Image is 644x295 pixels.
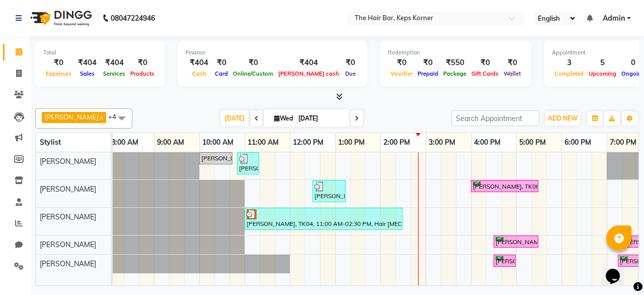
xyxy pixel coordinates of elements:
div: Finance [186,48,359,57]
span: ADD NEW [548,114,578,122]
span: Online/Custom [230,70,276,77]
div: ₹0 [388,57,415,69]
div: ₹404 [186,57,212,69]
a: 7:00 PM [607,135,639,150]
div: [PERSON_NAME], TK06, 04:30 PM-05:30 PM, Pedicure / Premium [495,237,537,247]
span: Due [343,70,358,77]
div: [PERSON_NAME], TK08, 10:50 AM-11:20 AM, P-Hair Wash Premium And Blast Dry [238,154,258,173]
div: ₹0 [415,57,441,69]
a: 6:00 PM [562,135,594,150]
span: [PERSON_NAME] [40,185,96,194]
span: [PERSON_NAME] [40,259,96,268]
span: Wallet [501,70,523,77]
div: ₹0 [212,57,230,69]
span: Prepaid [415,70,441,77]
span: +4 [108,112,124,121]
span: Completed [552,70,586,77]
div: Total [43,48,157,57]
span: Cash [190,70,209,77]
a: 11:00 AM [245,135,281,150]
span: [PERSON_NAME] [40,240,96,249]
div: 5 [586,57,619,69]
div: ₹0 [342,57,359,69]
div: [PERSON_NAME], TK05, 10:00 AM-10:45 AM, Hair Wash Classic And Blast Dry [200,154,231,163]
div: ₹404 [276,57,342,69]
a: 3:00 PM [426,135,458,150]
a: 1:00 PM [336,135,367,150]
a: x [99,113,103,121]
iframe: chat widget [602,255,634,285]
div: ₹404 [101,57,128,69]
span: Voucher [388,70,415,77]
a: 10:00 AM [200,135,236,150]
div: ₹550 [441,57,469,69]
b: 08047224946 [111,4,155,32]
span: Products [128,70,157,77]
span: Gift Cards [469,70,501,77]
div: [PERSON_NAME], TK07, 12:30 PM-01:15 PM, Hair Wash Premium And Blast Dry [313,182,345,201]
a: 5:00 PM [517,135,548,150]
div: ₹404 [74,57,101,69]
span: [DATE] [221,110,249,126]
span: [PERSON_NAME] [40,157,96,166]
input: 2025-10-01 [295,111,346,126]
div: [PERSON_NAME], TK06, 04:00 PM-05:30 PM, Touch Up 2 Inch Amonia Free [472,182,537,191]
span: [PERSON_NAME] cash [276,70,342,77]
span: Services [101,70,128,77]
span: [PERSON_NAME] [45,113,99,121]
a: 9:00 AM [154,135,187,150]
span: Upcoming [586,70,619,77]
div: Redemption [388,48,523,57]
a: 12:00 PM [290,135,326,150]
span: Expenses [43,70,74,77]
a: 8:00 AM [109,135,141,150]
span: [PERSON_NAME] [40,212,96,221]
span: Card [212,70,230,77]
div: [PERSON_NAME], TK04, 11:00 AM-02:30 PM, Hair [MEDICAL_DATA] Upto Waist Hair [246,209,401,228]
img: logo [26,4,95,32]
span: Wed [272,114,295,122]
div: 3 [552,57,586,69]
span: Sales [77,70,97,77]
span: Stylist [40,138,61,147]
span: Admin [603,13,625,24]
button: ADD NEW [545,111,580,126]
a: 2:00 PM [381,135,413,150]
div: [PERSON_NAME], TK01, 04:30 PM-05:00 PM, Out Curls /Blow Dry (Medium Hair) [495,256,515,266]
div: ₹0 [128,57,157,69]
input: Search Appointment [451,110,539,126]
div: ₹0 [469,57,501,69]
div: ₹0 [43,57,74,69]
a: 4:00 PM [471,135,503,150]
div: ₹0 [501,57,523,69]
span: Package [441,70,469,77]
div: ₹0 [230,57,276,69]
